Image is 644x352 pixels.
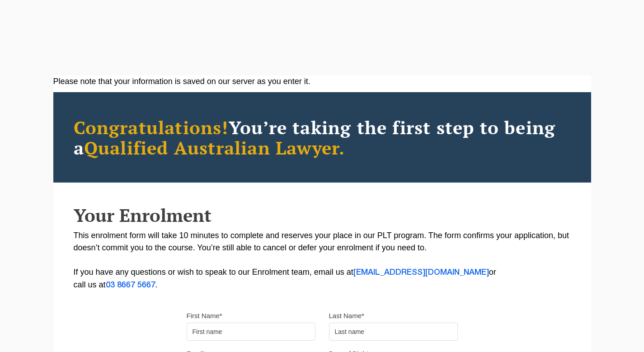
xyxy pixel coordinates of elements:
[74,230,571,291] p: This enrolment form will take 10 minutes to complete and reserves your place in our PLT program. ...
[53,75,591,88] div: Please note that your information is saved on our server as you enter it.
[74,117,571,158] h2: You’re taking the first step to being a
[74,115,229,139] span: Congratulations!
[84,136,345,160] span: Qualified Australian Lawyer.
[187,311,222,320] label: First Name*
[106,282,155,289] a: 03 8667 5667
[74,205,571,225] h2: Your Enrolment
[353,269,489,276] a: [EMAIL_ADDRESS][DOMAIN_NAME]
[329,311,364,320] label: Last Name*
[329,323,458,341] input: Last name
[187,323,315,341] input: First name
